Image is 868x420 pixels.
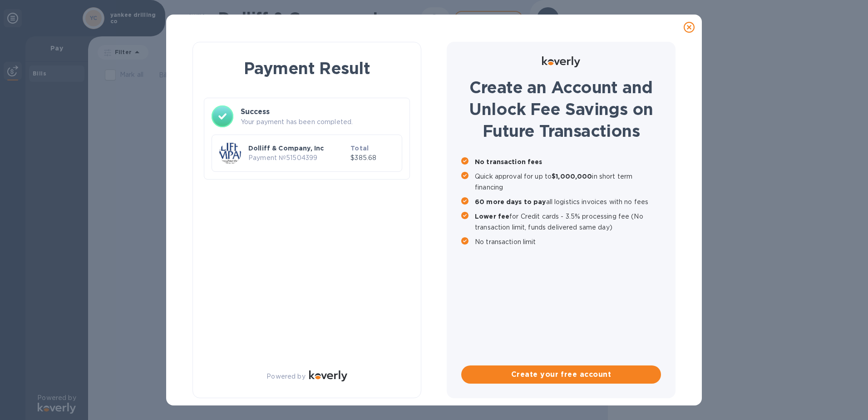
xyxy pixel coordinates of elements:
[475,236,661,247] p: No transaction limit
[542,56,580,67] img: Logo
[475,211,661,233] p: for Credit cards - 3.5% processing fee (No transaction limit, funds delivered same day)
[350,145,369,152] b: Total
[241,117,402,127] p: Your payment has been completed.
[475,196,661,207] p: all logistics invoices with no fees
[552,173,592,180] b: $1,000,000
[475,158,542,165] b: No transaction fees
[469,369,654,380] span: Create your free account
[309,370,347,381] img: Logo
[241,106,402,117] h3: Success
[475,198,546,205] b: 60 more days to pay
[475,213,509,220] b: Lower fee
[475,171,661,193] p: Quick approval for up to in short term financing
[248,153,347,163] p: Payment № 51504399
[207,57,406,80] h1: Payment Result
[461,76,661,142] h1: Create an Account and Unlock Fee Savings on Future Transactions
[350,153,395,163] p: $385.68
[461,365,661,384] button: Create your free account
[248,144,347,153] p: Dolliff & Company, Inc
[266,372,305,381] p: Powered by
